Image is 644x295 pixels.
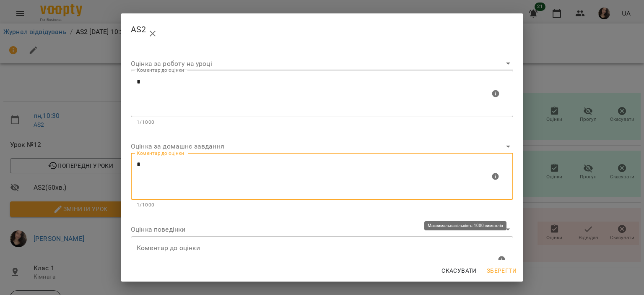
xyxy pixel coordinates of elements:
[438,263,480,278] button: Скасувати
[483,263,520,278] button: Зберегти
[137,201,507,209] p: 1/1000
[487,266,517,276] span: Зберегти
[143,23,163,44] button: close
[131,70,513,126] div: Максимальна кількість: 1000 символів
[137,118,507,127] p: 1/1000
[131,20,513,40] h2: AS2
[131,153,513,209] div: Максимальна кількість: 1000 символів
[441,266,477,276] span: Скасувати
